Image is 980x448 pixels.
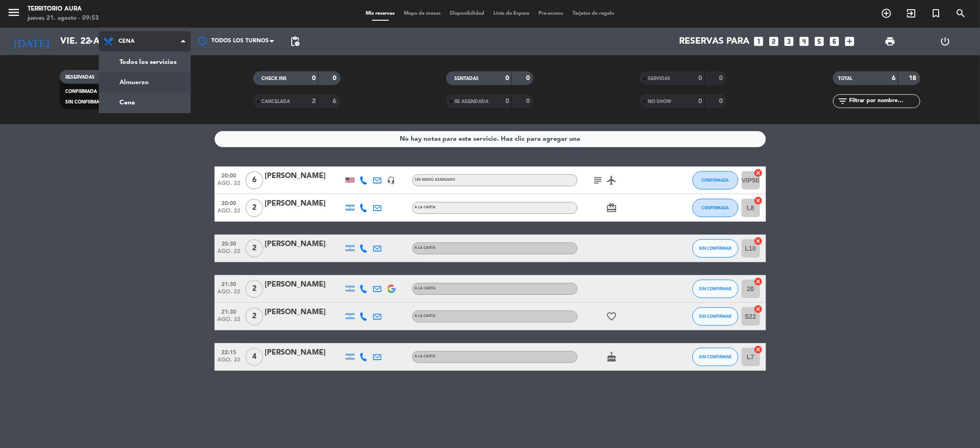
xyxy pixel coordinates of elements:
[312,75,316,81] strong: 0
[245,171,263,190] span: 6
[415,206,436,209] span: A LA CARTA
[218,289,241,299] span: ago. 22
[218,346,241,357] span: 22:15
[245,348,263,366] span: 4
[415,314,436,318] span: A LA CARTA
[884,36,895,47] span: print
[909,75,918,81] strong: 18
[699,354,731,359] span: SIN CONFIRMAR
[698,98,702,104] strong: 0
[702,205,729,210] span: CONFIRMADA
[454,99,488,104] span: RE AGENDADA
[692,199,738,217] button: CONFIRMADA
[218,197,241,208] span: 20:00
[387,176,396,184] i: headset_mic
[754,236,763,246] i: cancel
[606,175,617,186] i: airplanemode_active
[648,76,670,81] span: SERVIDAS
[768,35,780,47] i: looks_two
[881,8,892,19] i: add_circle_outline
[754,168,763,178] i: cancel
[245,199,263,217] span: 2
[99,52,190,72] a: Todos los servicios
[568,11,619,16] span: Tarjetas de regalo
[606,351,617,362] i: cake
[680,36,750,47] span: Reservas para
[218,306,241,316] span: 21:30
[534,11,568,16] span: Pre-acceso
[99,72,190,92] a: Almuerzo
[85,36,96,47] i: arrow_drop_down
[505,75,509,81] strong: 0
[955,8,966,19] i: search
[399,11,445,16] span: Mapa de mesas
[526,75,532,81] strong: 0
[261,99,290,104] span: CANCELADA
[702,178,729,183] span: CONFIRMADA
[415,355,436,358] span: A LA CARTA
[65,89,97,94] span: CONFIRMADA
[218,278,241,289] span: 21:30
[400,134,580,144] div: No hay notas para este servicio. Haz clic para agregar una
[892,75,895,81] strong: 6
[245,280,263,298] span: 2
[719,98,725,104] strong: 0
[838,96,849,107] i: filter_list
[753,35,765,47] i: looks_one
[333,75,338,81] strong: 0
[489,11,534,16] span: Lista de Espera
[265,306,343,318] div: [PERSON_NAME]
[526,98,532,104] strong: 0
[692,307,738,326] button: SIN CONFIRMAR
[7,6,21,19] i: menu
[387,285,396,293] img: google-logo.png
[265,170,343,182] div: [PERSON_NAME]
[692,280,738,298] button: SIN CONFIRMAR
[218,180,241,191] span: ago. 22
[415,246,436,250] span: A LA CARTA
[783,35,795,47] i: looks_3
[218,170,241,180] span: 20:00
[333,98,338,104] strong: 6
[918,28,973,55] div: LOG OUT
[28,5,99,14] div: TERRITORIO AURA
[245,307,263,326] span: 2
[265,279,343,291] div: [PERSON_NAME]
[218,357,241,368] span: ago. 22
[265,238,343,250] div: [PERSON_NAME]
[99,92,190,113] a: Cena
[218,238,241,248] span: 20:30
[829,35,841,47] i: looks_6
[312,98,316,104] strong: 2
[261,76,287,81] span: CHECK INS
[7,6,21,23] button: menu
[799,35,810,47] i: looks_4
[415,287,436,290] span: A LA CARTA
[754,345,763,354] i: cancel
[65,75,95,80] span: RESERVADAS
[454,76,479,81] span: SENTADAS
[361,11,399,16] span: Mis reservas
[906,8,917,19] i: exit_to_app
[930,8,941,19] i: turned_in_not
[265,198,343,210] div: [PERSON_NAME]
[692,239,738,258] button: SIN CONFIRMAR
[754,196,763,205] i: cancel
[844,35,856,47] i: add_box
[814,35,826,47] i: looks_5
[849,96,920,106] input: Filtrar por nombre...
[698,75,702,81] strong: 0
[245,239,263,258] span: 2
[754,304,763,314] i: cancel
[754,277,763,286] i: cancel
[415,178,456,182] span: Sin menú asignado
[648,99,671,104] span: NO SHOW
[218,248,241,259] span: ago. 22
[719,75,725,81] strong: 0
[445,11,489,16] span: Disponibilidad
[692,171,738,190] button: CONFIRMADA
[28,14,99,23] div: jueves 21. agosto - 09:53
[7,31,56,52] i: [DATE]
[606,311,617,322] i: favorite_border
[699,314,731,319] span: SIN CONFIRMAR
